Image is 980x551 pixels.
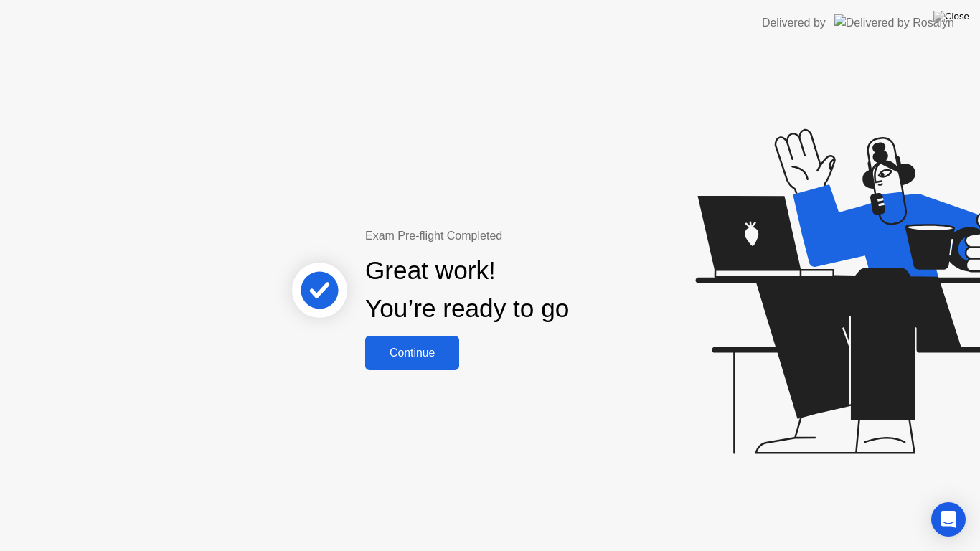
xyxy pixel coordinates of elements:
[762,14,826,32] div: Delivered by
[931,502,966,537] div: Open Intercom Messenger
[933,11,969,22] img: Close
[365,336,459,370] button: Continue
[365,252,569,328] div: Great work! You’re ready to go
[365,227,661,245] div: Exam Pre-flight Completed
[834,14,954,31] img: Delivered by Rosalyn
[369,347,455,359] div: Continue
